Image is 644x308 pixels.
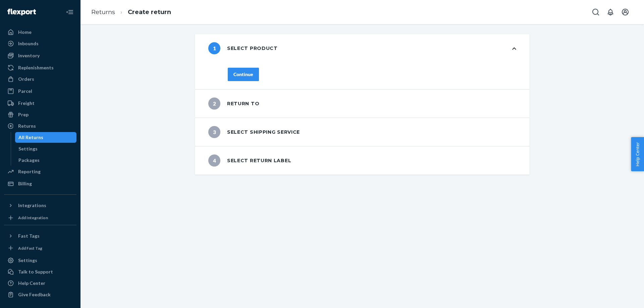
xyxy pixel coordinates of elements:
[18,111,29,118] div: Prep
[208,126,300,138] div: Select shipping service
[4,200,76,211] button: Integrations
[208,155,291,167] div: Select return label
[128,8,171,16] a: Create return
[18,123,36,129] div: Returns
[619,5,632,19] button: Open account menu
[18,233,40,239] div: Fast Tags
[18,280,45,287] div: Help Center
[7,9,36,15] img: Flexport logo
[604,5,617,19] button: Open notifications
[18,40,39,47] div: Inbounds
[18,88,32,95] div: Parcel
[631,137,644,171] button: Help Center
[86,2,176,22] ol: breadcrumbs
[18,202,46,209] div: Integrations
[208,155,220,167] span: 4
[4,74,76,84] a: Orders
[4,166,76,177] a: Reporting
[15,155,77,166] a: Packages
[4,231,76,241] button: Fast Tags
[233,71,253,78] div: Continue
[4,50,76,61] a: Inventory
[4,213,76,222] a: Add Integration
[4,109,76,120] a: Prep
[4,38,76,49] a: Inbounds
[18,52,40,59] div: Inventory
[589,5,602,19] button: Open Search Box
[4,178,76,189] a: Billing
[18,215,48,221] div: Add Integration
[18,245,42,251] div: Add Fast Tag
[4,289,76,300] button: Give Feedback
[18,134,43,141] div: All Returns
[4,244,76,253] a: Add Fast Tag
[18,268,53,275] div: Talk to Support
[18,145,38,152] div: Settings
[208,98,220,110] span: 2
[208,98,259,110] div: Return to
[18,29,32,36] div: Home
[18,157,40,164] div: Packages
[18,180,32,187] div: Billing
[208,42,278,54] div: Select product
[18,168,41,175] div: Reporting
[4,255,76,266] a: Settings
[18,257,37,264] div: Settings
[18,64,54,71] div: Replenishments
[18,76,34,82] div: Orders
[18,291,51,298] div: Give Feedback
[228,68,259,81] button: Continue
[4,121,76,131] a: Returns
[4,278,76,289] a: Help Center
[15,143,77,154] a: Settings
[208,42,220,54] span: 1
[91,8,115,16] a: Returns
[4,27,76,38] a: Home
[15,132,77,143] a: All Returns
[18,100,35,107] div: Freight
[4,86,76,97] a: Parcel
[4,62,76,73] a: Replenishments
[4,98,76,109] a: Freight
[63,5,76,19] button: Close Navigation
[208,126,220,138] span: 3
[4,266,76,277] button: Talk to Support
